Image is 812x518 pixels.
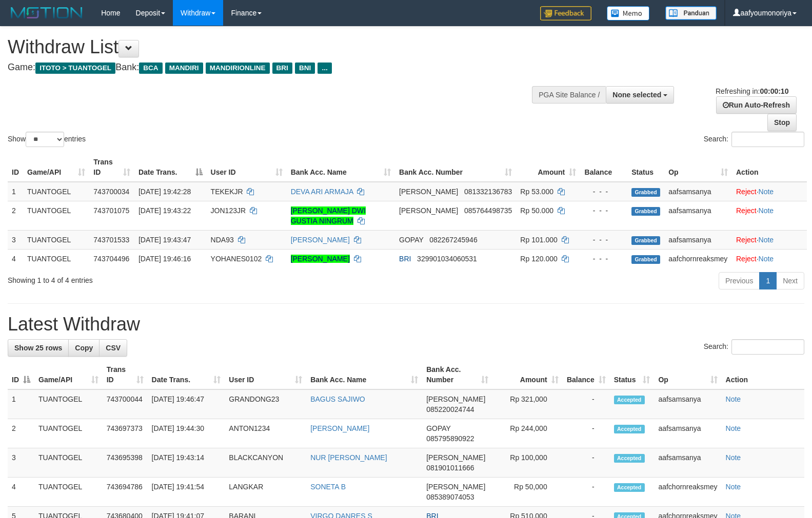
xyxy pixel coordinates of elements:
span: BCA [139,63,162,74]
a: Note [726,453,741,462]
td: TUANTOGEL [34,448,103,478]
th: Trans ID: activate to sort column ascending [103,360,148,389]
span: Copy 081332136783 to clipboard [464,188,512,196]
td: [DATE] 19:43:14 [148,448,225,478]
td: aafchornreaksmey [654,478,721,507]
td: Rp 244,000 [492,419,563,448]
img: panduan.png [665,6,717,20]
span: GOPAY [426,424,450,432]
span: [DATE] 19:46:16 [138,255,191,263]
a: Previous [719,272,760,289]
span: Copy 085764498735 to clipboard [464,206,512,215]
label: Search: [704,339,804,355]
td: 1 [8,389,34,419]
span: Show 25 rows [14,344,62,352]
button: None selected [606,86,674,103]
a: 1 [759,272,777,289]
td: 743697373 [103,419,148,448]
a: [PERSON_NAME] DWI GUSTIA NINGRUM [291,206,366,225]
select: Showentries [26,132,64,147]
td: - [563,389,610,419]
td: Rp 321,000 [492,389,563,419]
td: aafsamsanya [664,182,732,201]
img: Feedback.jpg [540,6,591,20]
th: Action [722,360,804,389]
th: Bank Acc. Name: activate to sort column ascending [306,360,422,389]
div: - - - [584,235,623,245]
td: 3 [8,230,23,249]
span: Copy 082267245946 to clipboard [429,236,477,244]
a: Note [759,255,774,263]
td: GRANDONG23 [225,389,306,419]
td: 2 [8,419,34,448]
td: · [732,249,807,268]
div: - - - [584,205,623,216]
td: TUANTOGEL [34,419,103,448]
td: · [732,182,807,201]
span: [DATE] 19:43:22 [138,206,191,215]
img: MOTION_logo.png [8,5,86,20]
span: [PERSON_NAME] [426,395,485,403]
td: [DATE] 19:44:30 [148,419,225,448]
span: [DATE] 19:43:47 [138,236,191,244]
td: BLACKCANYON [225,448,306,478]
span: Grabbed [631,207,660,216]
td: [DATE] 19:46:47 [148,389,225,419]
th: Bank Acc. Number: activate to sort column ascending [395,153,516,182]
td: Rp 100,000 [492,448,563,478]
a: Note [759,236,774,244]
span: Accepted [614,483,645,492]
td: LANGKAR [225,478,306,507]
th: Balance: activate to sort column ascending [563,360,610,389]
span: MANDIRI [165,63,203,74]
span: Copy 085389074053 to clipboard [426,493,474,501]
span: ... [318,63,331,74]
th: Balance [580,153,627,182]
td: TUANTOGEL [23,249,89,268]
a: Note [726,424,741,432]
a: CSV [99,339,127,357]
img: Button%20Memo.svg [607,6,650,20]
td: TUANTOGEL [23,230,89,249]
span: Grabbed [631,236,660,245]
td: · [732,201,807,230]
input: Search: [731,132,804,147]
input: Search: [731,339,804,355]
strong: 00:00:10 [760,87,788,95]
td: 743700044 [103,389,148,419]
span: 743701075 [93,206,129,215]
th: Date Trans.: activate to sort column ascending [148,360,225,389]
a: [PERSON_NAME] [310,424,369,432]
a: SONETA B [310,483,346,491]
td: TUANTOGEL [34,389,103,419]
td: 743694786 [103,478,148,507]
a: [PERSON_NAME] [291,255,350,263]
span: Grabbed [631,188,660,197]
span: Accepted [614,425,645,433]
span: Copy 085220024744 to clipboard [426,405,474,413]
span: JON123JR [211,206,246,215]
td: aafsamsanya [654,448,721,478]
span: 743700034 [93,188,129,196]
h1: Withdraw List [8,37,531,57]
span: CSV [106,344,121,352]
th: Game/API: activate to sort column ascending [23,153,89,182]
span: YOHANES0102 [211,255,262,263]
span: None selected [612,91,661,99]
span: Copy [75,344,93,352]
a: Run Auto-Refresh [716,96,797,114]
span: Copy 081901011666 to clipboard [426,464,474,472]
div: Showing 1 to 4 of 4 entries [8,271,331,285]
th: Op: activate to sort column ascending [664,153,732,182]
span: Rp 50.000 [520,206,553,215]
th: Status: activate to sort column ascending [610,360,655,389]
span: TEKEKJR [211,188,243,196]
div: PGA Site Balance / [532,86,606,103]
h4: Game: Bank: [8,63,531,73]
label: Search: [704,132,804,147]
a: [PERSON_NAME] [291,236,350,244]
span: 743704496 [93,255,129,263]
th: User ID: activate to sort column ascending [207,153,287,182]
th: Date Trans.: activate to sort column descending [134,153,207,182]
span: [PERSON_NAME] [426,453,485,462]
